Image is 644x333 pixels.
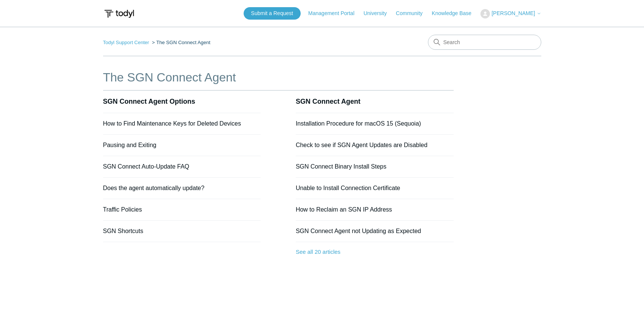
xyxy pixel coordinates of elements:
[296,242,454,262] a: See all 20 articles
[491,10,535,16] span: [PERSON_NAME]
[103,163,190,170] a: SGN Connect Auto-Update FAQ
[103,98,195,105] a: SGN Connect Agent Options
[103,120,241,127] a: How to Find Maintenance Keys for Deleted Devices
[103,68,454,86] h1: The SGN Connect Agent
[103,7,135,21] img: Todyl Support Center Help Center home page
[103,40,151,45] li: Todyl Support Center
[363,9,394,17] a: University
[428,35,541,50] input: Search
[103,206,142,213] a: Traffic Policies
[103,142,156,148] a: Pausing and Exiting
[296,163,386,170] a: SGN Connect Binary Install Steps
[296,228,421,234] a: SGN Connect Agent not Updating as Expected
[432,9,479,17] a: Knowledge Base
[244,7,301,20] a: Submit a Request
[480,9,541,18] button: [PERSON_NAME]
[103,185,205,191] a: Does the agent automatically update?
[296,120,421,127] a: Installation Procedure for macOS 15 (Sequoia)
[150,40,210,45] li: The SGN Connect Agent
[396,9,430,17] a: Community
[296,142,428,148] a: Check to see if SGN Agent Updates are Disabled
[103,228,144,234] a: SGN Shortcuts
[103,40,149,45] a: Todyl Support Center
[296,206,392,213] a: How to Reclaim an SGN IP Address
[308,9,362,17] a: Management Portal
[296,185,400,191] a: Unable to Install Connection Certificate
[296,98,360,105] a: SGN Connect Agent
